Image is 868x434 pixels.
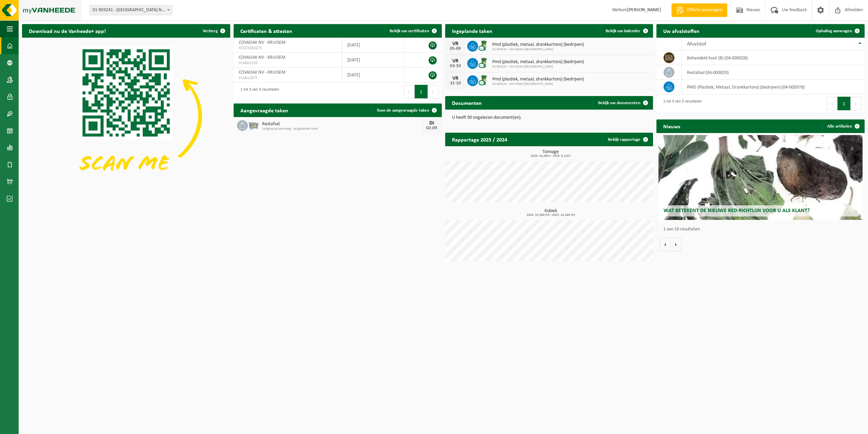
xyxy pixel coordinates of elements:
[478,57,490,69] img: WB-0240-CU
[445,133,514,146] h2: Rapportage 2025 / 2024
[262,121,421,127] span: Restafval
[449,41,462,46] div: VR
[449,209,653,217] h3: Kubiek
[342,68,404,82] td: [DATE]
[492,77,584,82] span: Pmd (plastiek, metaal, drankkartons) (bedrijven)
[656,119,687,133] h2: Nieuws
[810,24,864,38] a: Ophaling aanvragen
[449,58,462,64] div: VR
[682,51,865,65] td: behandeld hout (B) (04-000028)
[239,45,337,51] span: RED25002075
[656,24,706,37] h2: Uw afvalstoffen
[239,40,285,45] span: COVADAK NV - KRUISEM
[425,120,438,126] div: DI
[404,85,415,98] button: Previous
[445,96,489,109] h2: Documenten
[682,80,865,94] td: PMD (Plastiek, Metaal, Drankkartons) (bedrijven) (04-000978)
[237,84,279,99] div: 1 tot 3 van 3 resultaten
[239,70,285,75] span: COVADAK NV - KRUISEM
[371,103,441,117] a: Toon de aangevraagde taken
[22,38,230,194] img: Download de VHEPlus App
[449,46,462,51] div: 05-09
[377,108,429,113] span: Toon de aangevraagde taken
[390,29,429,33] span: Bekijk uw certificaten
[239,75,337,81] span: VLA612875
[664,208,810,213] span: Wat betekent de nieuwe RED-richtlijn voor u als klant?
[671,3,727,17] a: Offerte aanvragen
[687,41,706,47] span: Afvalstof
[248,119,259,131] img: WB-2500-GAL-GY-01
[415,85,428,98] button: 1
[603,133,652,146] a: Bekijk rapportage
[449,76,462,81] div: VR
[598,101,640,105] span: Bekijk uw documenten
[203,29,218,33] span: Verberg
[660,238,671,251] button: Vorige
[452,115,647,120] p: U heeft 90 ongelezen document(en).
[593,96,652,110] a: Bekijk uw documenten
[262,127,421,131] span: Lediging op aanvraag - op geplande route
[671,238,681,251] button: Volgende
[660,96,702,111] div: 1 tot 3 van 3 resultaten
[663,227,861,232] p: 1 van 10 resultaten
[234,103,295,117] h2: Aangevraagde taken
[492,59,584,65] span: Pmd (plastiek, metaal, drankkartons) (bedrijven)
[90,5,172,15] span: 01-903241 - COVADAK NV - KRUISEM
[425,126,438,131] div: 02-09
[449,64,462,69] div: 03-10
[492,65,584,69] span: 01-903241 - COVADAK [GEOGRAPHIC_DATA]
[22,24,113,37] h2: Download nu de Vanheede+ app!
[492,42,584,48] span: Pmd (plastiek, metaal, drankkartons) (bedrijven)
[851,97,861,110] button: Next
[234,24,299,37] h2: Certificaten & attesten
[428,85,438,98] button: Next
[90,5,172,15] span: 01-903241 - COVADAK NV - KRUISEM
[445,24,499,37] h2: Ingeplande taken
[449,213,653,217] span: 2024: 25,380 m3 - 2025: 14,180 m3
[478,74,490,86] img: WB-0240-CU
[342,38,404,53] td: [DATE]
[492,48,584,52] span: 01-903241 - COVADAK [GEOGRAPHIC_DATA]
[384,24,441,38] a: Bekijk uw certificaten
[478,40,490,51] img: WB-0240-CU
[342,53,404,68] td: [DATE]
[816,29,852,33] span: Ophaling aanvragen
[600,24,652,38] a: Bekijk uw kalender
[822,119,864,133] a: Alle artikelen
[449,150,653,158] h3: Tonnage
[827,97,837,110] button: Previous
[627,7,661,13] strong: [PERSON_NAME]
[682,65,865,80] td: restafval (04-000029)
[449,154,653,158] span: 2024: 14,480 t - 2025: 6,120 t
[449,81,462,86] div: 31-10
[606,29,640,33] span: Bekijk uw kalender
[837,97,851,110] button: 1
[685,7,724,14] span: Offerte aanvragen
[239,55,285,60] span: COVADAK NV - KRUISEM
[197,24,230,38] button: Verberg
[658,135,862,220] a: Wat betekent de nieuwe RED-richtlijn voor u als klant?
[239,60,337,66] span: VLA001220
[492,82,584,86] span: 01-903241 - COVADAK [GEOGRAPHIC_DATA]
